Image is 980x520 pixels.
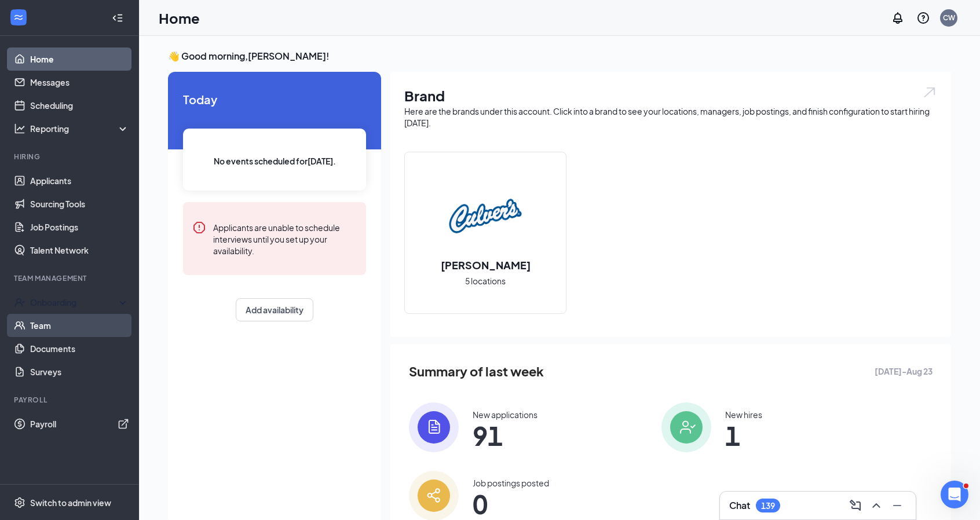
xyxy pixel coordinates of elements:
span: No events scheduled for [DATE] . [214,155,336,167]
h2: [PERSON_NAME] [429,258,542,272]
div: Applicants are unable to schedule interviews until you set up your availability. [213,221,357,257]
div: Here are the brands under this account. Click into a brand to see your locations, managers, job p... [404,105,937,129]
iframe: Intercom live chat [941,481,968,508]
h3: 👋 Good morning, [PERSON_NAME] ! [168,50,951,63]
a: Surveys [30,360,129,383]
div: Switch to admin view [30,497,111,508]
span: 1 [725,425,762,446]
span: 5 locations [465,274,506,287]
button: Minimize [888,496,906,515]
svg: Error [192,221,206,235]
img: open.6027fd2a22e1237b5b06.svg [922,86,937,99]
span: 91 [473,425,537,446]
button: ChevronUp [867,496,886,515]
svg: QuestionInfo [916,11,930,25]
div: New applications [473,409,537,420]
a: Talent Network [30,239,129,262]
a: PayrollExternalLink [30,412,129,435]
a: Documents [30,337,129,360]
svg: Notifications [891,11,905,25]
svg: ChevronUp [869,499,883,512]
a: Applicants [30,169,129,192]
div: CW [943,13,955,23]
img: Culver's [448,179,522,253]
svg: UserCheck [14,296,25,308]
a: Job Postings [30,215,129,239]
button: Add availability [236,298,313,321]
img: icon [409,402,459,452]
h3: Chat [729,499,750,512]
button: ComposeMessage [846,496,865,515]
span: Summary of last week [409,361,544,382]
a: Messages [30,71,129,94]
div: Hiring [14,152,127,162]
a: Scheduling [30,94,129,117]
div: 139 [761,501,775,511]
span: [DATE] - Aug 23 [875,365,933,378]
svg: Collapse [112,12,123,24]
span: Today [183,90,366,108]
h1: Home [159,8,200,28]
div: Job postings posted [473,477,549,489]
div: Onboarding [30,296,119,308]
h1: Brand [404,86,937,105]
a: Sourcing Tools [30,192,129,215]
svg: Analysis [14,123,25,134]
div: New hires [725,409,762,420]
svg: Minimize [890,499,904,512]
a: Home [30,47,129,71]
span: 0 [473,493,549,514]
svg: ComposeMessage [849,499,862,512]
svg: WorkstreamLogo [13,12,24,23]
div: Payroll [14,395,127,405]
div: Reporting [30,123,130,134]
a: Team [30,314,129,337]
img: icon [661,402,711,452]
div: Team Management [14,273,127,283]
svg: Settings [14,497,25,508]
